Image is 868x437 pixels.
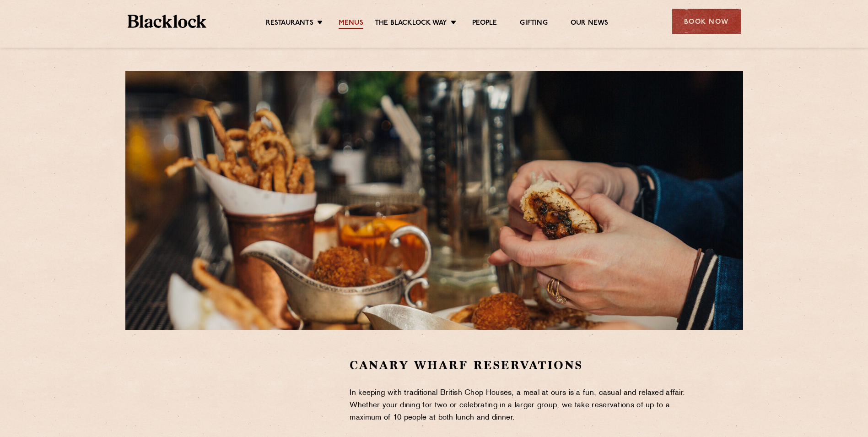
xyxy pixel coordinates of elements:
a: Menus [339,19,363,29]
a: Our News [571,19,609,29]
a: People [472,19,497,29]
img: BL_Textured_Logo-footer-cropped.svg [128,15,207,28]
p: In keeping with traditional British Chop Houses, a meal at ours is a fun, casual and relaxed affa... [350,387,701,424]
a: The Blacklock Way [375,19,447,29]
h2: Canary Wharf Reservations [350,357,701,373]
a: Restaurants [266,19,313,29]
a: Gifting [520,19,547,29]
div: Book Now [672,9,741,34]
